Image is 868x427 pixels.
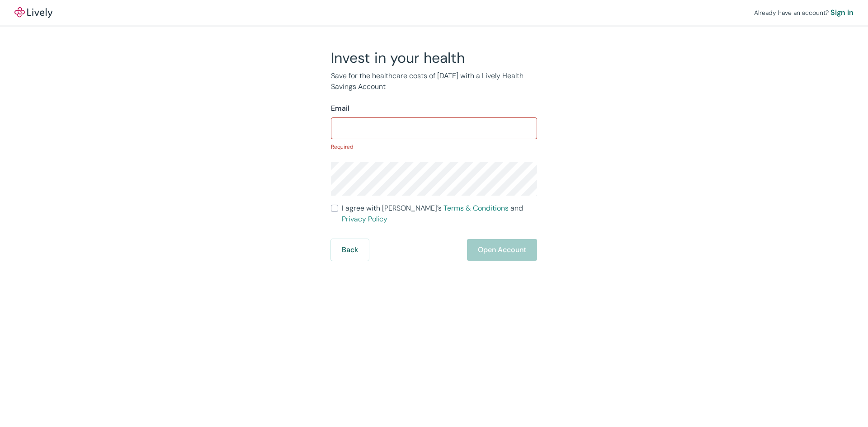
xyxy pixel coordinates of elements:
p: Save for the healthcare costs of [DATE] with a Lively Health Savings Account [331,70,537,92]
a: Terms & Conditions [443,203,509,213]
a: Privacy Policy [342,214,387,224]
div: Already have an account? [754,7,854,18]
a: Sign in [830,7,854,18]
label: Email [331,103,349,114]
img: Lively [14,7,52,18]
a: LivelyLively [14,7,52,18]
span: I agree with [PERSON_NAME]’s and [342,203,537,225]
p: Required [331,143,537,151]
h2: Invest in your health [331,49,537,67]
button: Back [331,239,369,261]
